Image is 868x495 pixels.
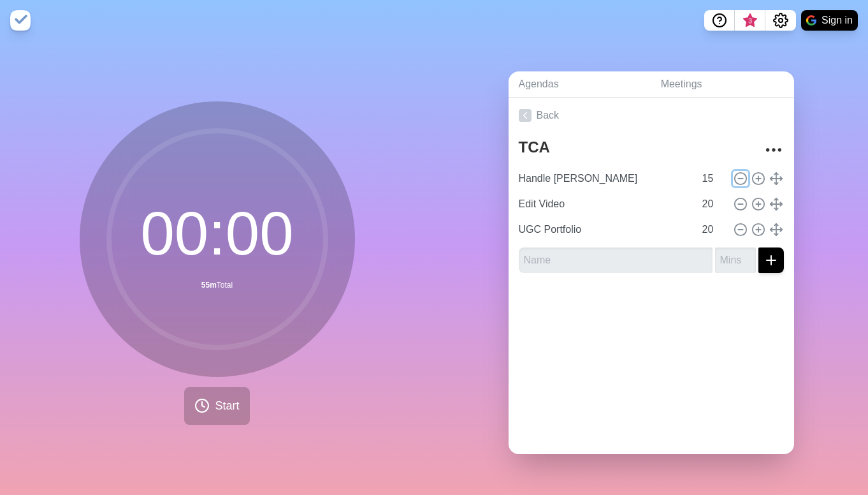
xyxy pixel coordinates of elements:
a: Back [509,98,794,133]
button: More [761,137,786,163]
input: Name [514,166,695,191]
input: Mins [697,191,728,217]
input: Name [514,217,695,242]
button: Start [184,387,249,425]
input: Mins [697,166,728,191]
input: Mins [715,247,756,273]
a: Meetings [651,71,794,98]
button: Help [704,10,735,31]
input: Mins [697,217,728,242]
button: Sign in [801,10,858,31]
button: What’s new [735,10,765,31]
input: Name [514,191,695,217]
span: 3 [745,16,755,26]
span: Start [215,397,239,415]
button: Settings [765,10,796,31]
a: Agendas [509,71,651,98]
img: google logo [806,15,816,26]
img: timeblocks logo [10,10,31,31]
input: Name [519,247,712,273]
